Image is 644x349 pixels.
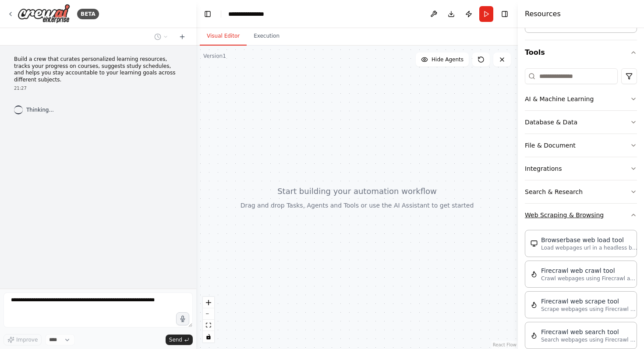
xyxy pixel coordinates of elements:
button: Search & Research [525,180,637,203]
p: Load webpages url in a headless browser using Browserbase and return the contents [541,244,637,251]
div: Browserbase web load tool [541,236,637,244]
button: Integrations [525,157,637,180]
button: File & Document [525,134,637,157]
button: Web Scraping & Browsing [525,204,637,226]
button: AI & Machine Learning [525,88,637,110]
nav: breadcrumb [228,10,273,18]
div: 21:27 [14,85,182,92]
button: Hide left sidebar [202,8,214,20]
button: Improve [4,334,42,345]
button: Click to speak your automation idea [176,312,189,325]
div: BETA [77,9,99,19]
span: Hide Agents [432,56,464,63]
img: BrowserbaseLoadTool [531,240,538,247]
button: toggle interactivity [203,331,214,342]
button: Hide right sidebar [499,8,511,20]
button: Tools [525,40,637,65]
img: FirecrawlCrawlWebsiteTool [531,271,538,278]
button: zoom out [203,308,214,320]
p: Scrape webpages using Firecrawl and return the contents [541,306,637,313]
div: React Flow controls [203,297,214,342]
div: Firecrawl web search tool [541,328,637,336]
span: Send [169,336,182,343]
img: Logo [18,4,70,24]
p: Build a crew that curates personalized learning resources, tracks your progress on courses, sugge... [14,56,182,83]
button: Hide Agents [416,53,469,67]
div: Firecrawl web crawl tool [541,266,637,275]
img: FirecrawlScrapeWebsiteTool [531,301,538,308]
button: zoom in [203,297,214,308]
button: fit view [203,320,214,331]
img: FirecrawlSearchTool [531,332,538,339]
button: Database & Data [525,111,637,134]
button: Send [166,335,193,345]
p: Search webpages using Firecrawl and return the results [541,336,637,343]
button: Start a new chat [175,32,189,42]
button: Execution [247,27,287,46]
h4: Resources [525,9,561,19]
button: Visual Editor [200,27,247,46]
span: Improve [16,336,38,343]
div: Version 1 [203,53,226,60]
div: Firecrawl web scrape tool [541,297,637,306]
p: Crawl webpages using Firecrawl and return the contents [541,275,637,282]
span: Thinking... [26,106,54,113]
a: React Flow attribution [493,342,517,347]
button: Switch to previous chat [151,32,172,42]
